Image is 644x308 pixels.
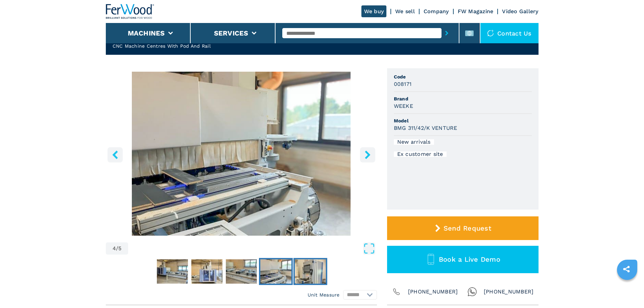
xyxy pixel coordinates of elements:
button: Book a Live Demo [387,246,539,273]
img: c4ebcb39c8c80a7f5bff64cbe8aa0088 [260,259,291,284]
a: FW Magazine [458,8,494,15]
span: Code [394,73,532,80]
img: Contact us [487,30,494,37]
div: Contact us [480,23,539,43]
span: / [116,246,118,251]
span: Send Request [444,224,491,232]
h3: BMG 311/42/K VENTURE [394,124,457,132]
span: Book a Live Demo [439,255,500,263]
button: Go to Slide 5 [293,258,327,285]
button: submit-button [442,25,452,41]
button: Open Fullscreen [130,242,375,255]
button: Services [214,29,248,37]
a: Company [424,8,449,15]
a: We buy [361,5,387,17]
span: [PHONE_NUMBER] [484,287,534,297]
button: Machines [128,29,165,37]
div: Ex customer site [394,151,447,157]
img: c415a2099fdcc4f32ca89310dc82dd66 [157,259,188,284]
span: 4 [113,246,116,251]
button: Go to Slide 1 [156,258,189,285]
img: Ferwood [106,4,154,19]
button: Go to Slide 4 [259,258,293,285]
iframe: Chat [615,278,639,303]
nav: Thumbnail Navigation [106,258,377,285]
img: CNC Machine Centres With Pod And Rail WEEKE BMG 311/42/K VENTURE [106,72,377,236]
span: 5 [118,246,121,251]
h3: WEEKE [394,102,413,110]
img: c991c851b4d415792d771992e09296de [191,259,222,284]
img: Phone [392,287,401,297]
div: Go to Slide 4 [106,72,377,236]
img: d320d43d5d0618319d43866697d3eed0 [295,259,326,284]
button: Go to Slide 2 [190,258,224,285]
h2: CNC Machine Centres With Pod And Rail [113,43,258,49]
button: right-button [360,147,375,162]
a: We sell [395,8,415,15]
span: [PHONE_NUMBER] [408,287,458,297]
a: sharethis [618,261,635,278]
h3: 008171 [394,80,412,88]
img: Whatsapp [468,287,477,297]
span: Model [394,117,532,124]
em: Unit Measure [308,291,340,298]
span: Brand [394,95,532,102]
button: Go to Slide 3 [224,258,258,285]
img: 7a704a193f78176fcaf4640d3ed50c40 [226,259,257,284]
a: Video Gallery [502,8,538,15]
button: Send Request [387,216,539,240]
button: left-button [108,147,123,162]
div: New arrivals [394,139,434,145]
